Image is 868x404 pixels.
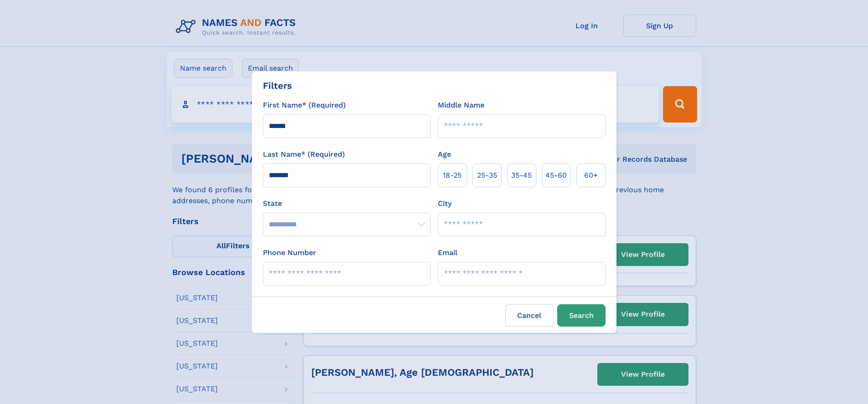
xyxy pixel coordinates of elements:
label: Middle Name [438,100,484,111]
label: Phone Number [263,247,316,258]
button: Search [557,304,606,327]
span: 18‑25 [443,170,462,181]
span: 45‑60 [545,170,567,181]
label: City [438,198,452,209]
span: 25‑35 [477,170,497,181]
label: Last Name* (Required) [263,149,345,160]
label: Email [438,247,457,258]
label: First Name* (Required) [263,100,346,111]
label: State [263,198,431,209]
span: 60+ [584,170,598,181]
div: Filters [263,79,292,92]
label: Cancel [505,304,554,327]
span: 35‑45 [511,170,532,181]
label: Age [438,149,451,160]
